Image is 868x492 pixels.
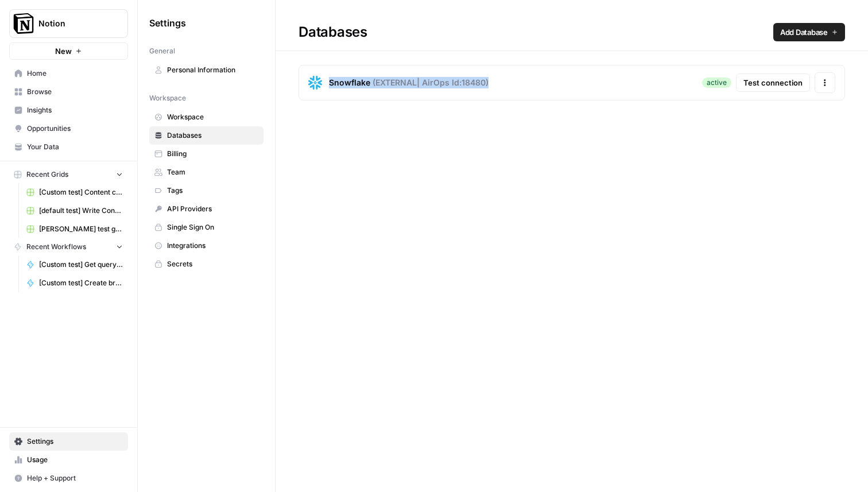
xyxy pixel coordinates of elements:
[9,119,128,138] a: Opportunities
[702,78,731,88] div: active
[167,65,258,75] span: Personal Information
[27,142,123,152] span: Your Data
[9,166,128,183] button: Recent Grids
[167,185,258,196] span: Tags
[21,220,128,238] a: [PERSON_NAME] test grid
[149,61,263,79] a: Personal Information
[167,222,258,233] span: Single Sign On
[743,77,803,88] span: Test connection
[149,200,263,218] a: API Providers
[38,18,108,29] span: Notion
[149,16,186,30] span: Settings
[55,45,72,57] span: New
[21,202,128,220] a: [default test] Write Content Briefs
[21,274,128,292] a: [Custom test] Create briefs from query inputs
[167,112,258,122] span: Workspace
[9,42,128,60] button: New
[149,181,263,200] a: Tags
[27,473,123,483] span: Help + Support
[167,167,258,177] span: Team
[39,259,123,270] span: [Custom test] Get query fanout from topic
[276,23,868,41] div: Databases
[736,73,810,92] button: Test connection
[9,238,128,255] button: Recent Workflows
[167,130,258,141] span: Databases
[39,224,123,234] span: [PERSON_NAME] test grid
[9,432,128,451] a: Settings
[39,278,123,288] span: [Custom test] Create briefs from query inputs
[373,77,489,88] span: ( EXTERNAL | AirOps Id: 18480 )
[773,23,845,41] a: Add Database
[149,255,263,273] a: Secrets
[149,237,263,255] a: Integrations
[26,169,68,180] span: Recent Grids
[26,242,86,252] span: Recent Workflows
[13,13,34,34] img: Notion Logo
[39,187,123,197] span: [Custom test] Content creation flow
[9,451,128,469] a: Usage
[167,241,258,251] span: Integrations
[167,149,258,159] span: Billing
[149,93,186,103] span: Workspace
[149,46,175,56] span: General
[27,105,123,115] span: Insights
[27,68,123,79] span: Home
[780,26,828,38] span: Add Database
[9,64,128,83] a: Home
[167,259,258,269] span: Secrets
[149,126,263,145] a: Databases
[21,255,128,274] a: [Custom test] Get query fanout from topic
[21,183,128,202] a: [Custom test] Content creation flow
[9,138,128,156] a: Your Data
[27,87,123,97] span: Browse
[149,108,263,126] a: Workspace
[167,204,258,214] span: API Providers
[27,436,123,447] span: Settings
[9,469,128,487] button: Help + Support
[27,123,123,134] span: Opportunities
[149,163,263,181] a: Team
[9,83,128,101] a: Browse
[39,206,123,216] span: [default test] Write Content Briefs
[9,9,128,38] button: Workspace: Notion
[149,145,263,163] a: Billing
[149,218,263,237] a: Single Sign On
[329,77,370,88] span: Snowflake
[27,455,123,465] span: Usage
[9,101,128,119] a: Insights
